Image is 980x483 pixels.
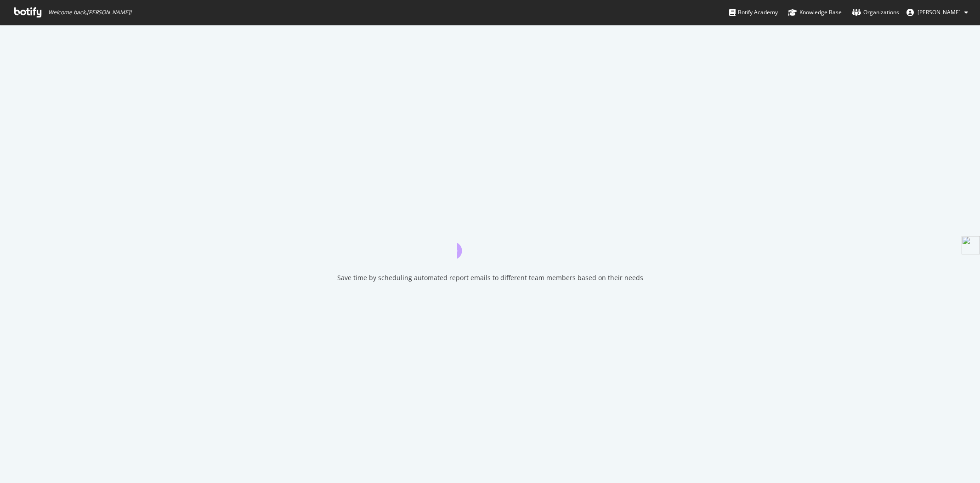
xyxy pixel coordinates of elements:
span: Matthew Edgar [918,8,961,16]
div: Save time by scheduling automated report emails to different team members based on their needs [337,273,643,282]
button: [PERSON_NAME] [899,5,975,20]
span: Welcome back, [PERSON_NAME] ! [48,9,131,16]
div: Knowledge Base [788,8,842,17]
img: side-widget.svg [962,236,980,254]
div: Organizations [852,8,899,17]
div: animation [457,225,523,259]
div: Botify Academy [729,8,778,17]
